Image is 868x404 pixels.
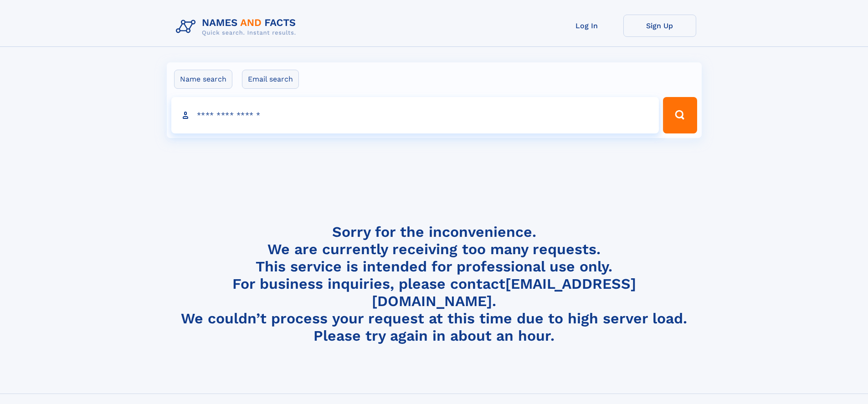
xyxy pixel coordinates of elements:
[174,70,232,89] label: Name search
[172,15,303,39] img: Logo Names and Facts
[663,97,697,133] button: Search Button
[171,97,659,133] input: search input
[172,223,696,345] h4: Sorry for the inconvenience. We are currently receiving too many requests. This service is intend...
[372,275,636,310] a: [EMAIL_ADDRESS][DOMAIN_NAME]
[623,15,696,37] a: Sign Up
[550,15,623,37] a: Log In
[242,70,299,89] label: Email search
